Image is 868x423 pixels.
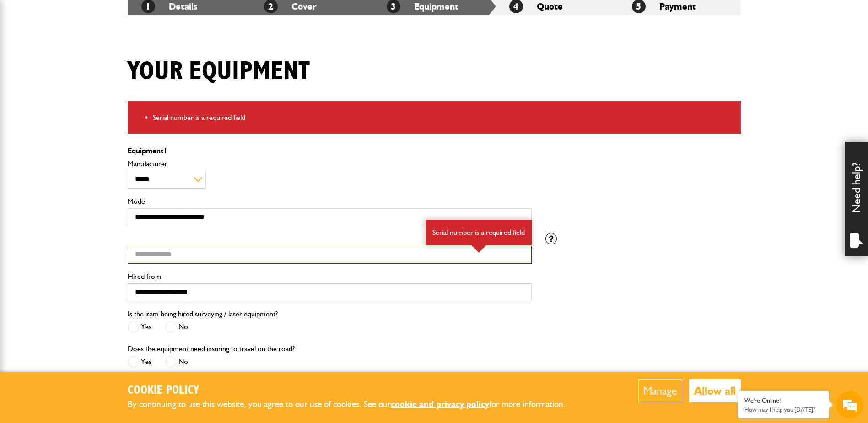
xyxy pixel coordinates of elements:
button: Allow all [689,379,741,402]
button: Manage [638,379,682,402]
label: Yes [128,356,151,368]
label: Yes [128,321,151,333]
label: Is the item being hired surveying / laser equipment? [128,310,278,318]
h2: Cookie Policy [128,384,581,398]
p: By continuing to use this website, you agree to our use of cookies. See our for more information. [128,397,581,412]
p: Equipment [128,147,532,155]
label: Does the equipment need insuring to travel on the road? [128,345,295,352]
label: Hired from [128,273,532,280]
li: Serial number is a required field [153,112,734,124]
div: Serial number is a required field [426,220,532,245]
img: error-box-arrow.svg [472,245,486,253]
label: No [165,321,188,333]
a: 1Details [141,1,197,12]
p: How may I help you today? [744,406,822,413]
a: cookie and privacy policy [391,399,489,409]
label: Manufacturer [128,160,532,168]
h1: Your equipment [128,56,310,87]
div: We're Online! [744,397,822,405]
a: 2Cover [264,1,317,12]
div: Need help? [845,142,868,256]
label: Model [128,198,532,205]
span: 1 [163,146,167,155]
label: No [165,356,188,368]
